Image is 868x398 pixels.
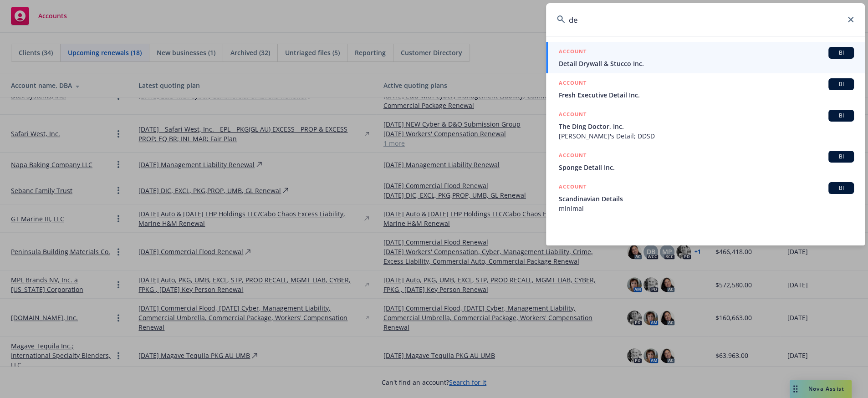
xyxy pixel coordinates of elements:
[832,49,850,57] span: BI
[559,59,854,68] span: Detail Drywall & Stucco Inc.
[832,153,850,161] span: BI
[559,151,587,162] h5: ACCOUNT
[559,182,587,193] h5: ACCOUNT
[546,42,865,73] a: ACCOUNTBIDetail Drywall & Stucco Inc.
[832,112,850,120] span: BI
[546,3,865,36] input: Search...
[559,78,587,89] h5: ACCOUNT
[559,90,854,100] span: Fresh Executive Detail Inc.
[832,184,850,192] span: BI
[559,47,587,58] h5: ACCOUNT
[559,204,854,213] span: minimal
[559,122,854,131] span: The Ding Doctor, Inc.
[559,110,587,121] h5: ACCOUNT
[559,163,854,172] span: Sponge Detail Inc.
[546,73,865,105] a: ACCOUNTBIFresh Executive Detail Inc.
[559,194,854,204] span: Scandinavian Details
[559,131,854,141] span: [PERSON_NAME]'s Detail; DDSD
[832,80,850,88] span: BI
[546,177,865,218] a: ACCOUNTBIScandinavian Detailsminimal
[546,146,865,177] a: ACCOUNTBISponge Detail Inc.
[546,105,865,146] a: ACCOUNTBIThe Ding Doctor, Inc.[PERSON_NAME]'s Detail; DDSD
